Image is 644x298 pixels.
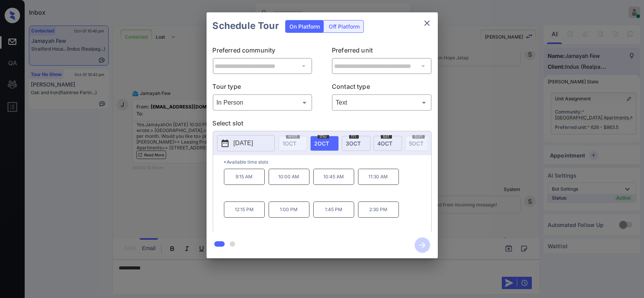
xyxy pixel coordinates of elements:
p: 10:45 AM [313,169,354,185]
div: Off Platform [325,20,363,32]
span: 3 OCT [346,140,361,147]
p: Preferred community [213,46,313,58]
p: 9:15 AM [224,169,265,185]
div: In Person [215,96,311,109]
div: date-select [310,136,339,151]
span: fri [349,134,359,139]
span: 2 OCT [314,140,330,147]
p: Preferred unit [332,46,432,58]
p: Select slot [213,119,432,131]
div: On Platform [286,20,324,32]
p: Contact type [332,82,432,94]
p: [DATE] [234,139,253,148]
p: 11:30 AM [358,169,399,185]
p: *Available time slots [224,155,431,169]
p: 10:00 AM [269,169,309,185]
span: sat [381,134,392,139]
p: 2:30 PM [358,201,399,218]
button: btn-next [410,235,435,255]
h2: Schedule Tour [207,12,285,39]
div: date-select [373,136,402,151]
button: [DATE] [217,135,275,151]
span: thu [318,134,329,139]
div: date-select [342,136,370,151]
div: Text [334,96,430,109]
p: Tour type [213,82,313,94]
button: close [419,15,435,31]
p: 1:45 PM [313,201,354,218]
p: 12:15 PM [224,201,265,218]
span: 4 OCT [378,140,393,147]
p: 1:00 PM [269,201,309,218]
